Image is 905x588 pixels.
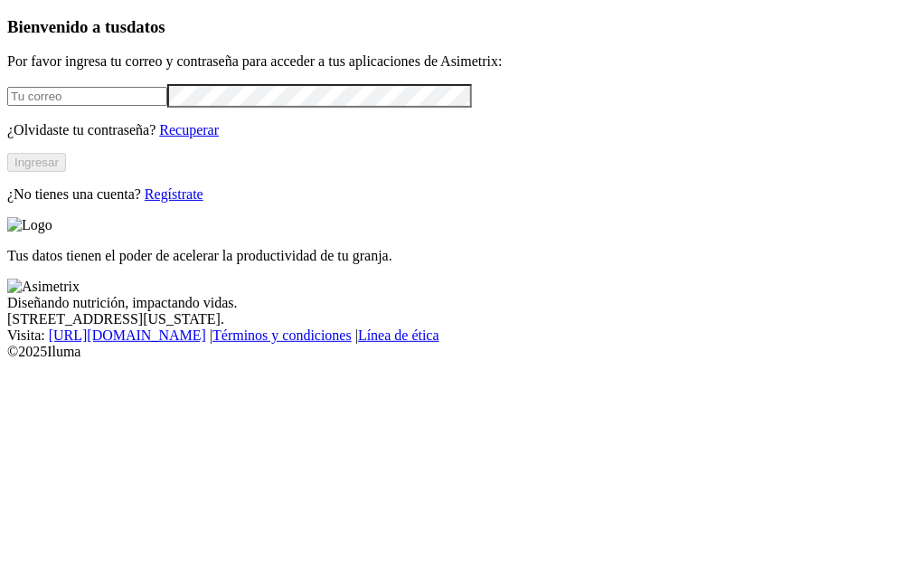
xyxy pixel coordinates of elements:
p: ¿Olvidaste tu contraseña? [7,122,898,138]
p: Por favor ingresa tu correo y contraseña para acceder a tus aplicaciones de Asimetrix: [7,53,898,70]
p: ¿No tienes una cuenta? [7,186,898,203]
img: Asimetrix [7,279,80,295]
div: © 2025 Iluma [7,344,898,360]
p: Tus datos tienen el poder de acelerar la productividad de tu granja. [7,248,898,264]
a: [URL][DOMAIN_NAME] [49,327,206,343]
button: Ingresar [7,153,66,172]
input: Tu correo [7,87,167,106]
a: Línea de ética [358,327,439,343]
div: Diseñando nutrición, impactando vidas. [7,295,898,311]
a: Recuperar [159,122,219,138]
a: Regístrate [145,186,203,202]
h3: Bienvenido a tus [7,17,898,37]
span: datos [127,17,165,36]
div: [STREET_ADDRESS][US_STATE]. [7,311,898,327]
img: Logo [7,217,52,233]
a: Términos y condiciones [212,327,352,343]
div: Visita : | | [7,327,898,344]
